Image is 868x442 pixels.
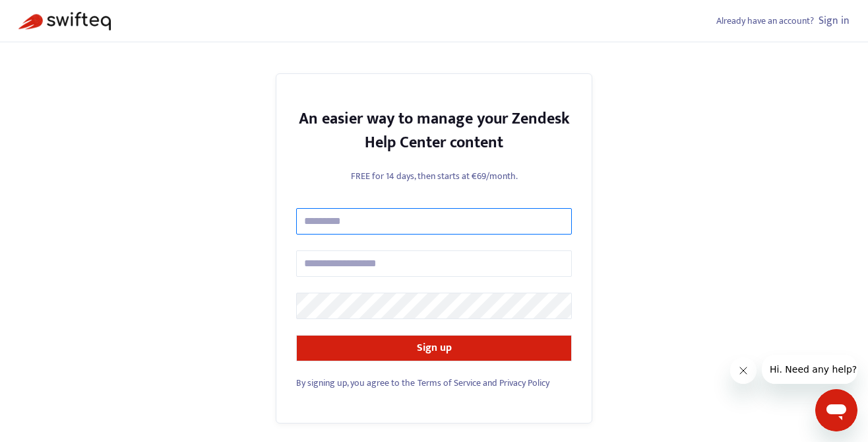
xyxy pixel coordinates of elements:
[418,375,481,390] a: Terms of Service
[417,339,452,357] strong: Sign up
[18,12,111,30] img: Swifteq
[296,335,572,361] button: Sign up
[762,355,857,384] iframe: Message from company
[296,376,572,390] div: and
[819,12,850,30] a: Sign in
[716,13,814,28] span: Already have an account?
[296,169,572,183] p: FREE for 14 days, then starts at €69/month.
[815,389,857,431] iframe: Button to launch messaging window
[499,375,549,390] a: Privacy Policy
[296,375,415,390] span: By signing up, you agree to the
[730,357,757,384] iframe: Close message
[299,106,570,156] strong: An easier way to manage your Zendesk Help Center content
